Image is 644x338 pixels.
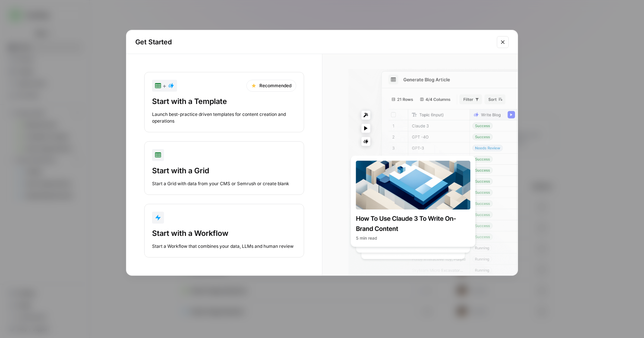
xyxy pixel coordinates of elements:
[152,165,296,176] div: Start with a Grid
[152,180,296,187] div: Start a Grid with data from your CMS or Semrush or create blank
[152,243,296,250] div: Start a Workflow that combines your data, LLMs and human review
[144,72,304,132] button: +RecommendedStart with a TemplateLaunch best-practice driven templates for content creation and o...
[497,36,509,48] button: Close modal
[155,81,174,90] div: +
[152,96,296,107] div: Start with a Template
[152,111,296,124] div: Launch best-practice driven templates for content creation and operations
[246,80,296,92] div: Recommended
[144,141,304,195] button: Start with a GridStart a Grid with data from your CMS or Semrush or create blank
[144,204,304,258] button: Start with a WorkflowStart a Workflow that combines your data, LLMs and human review
[135,37,492,47] h2: Get Started
[152,228,296,239] div: Start with a Workflow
